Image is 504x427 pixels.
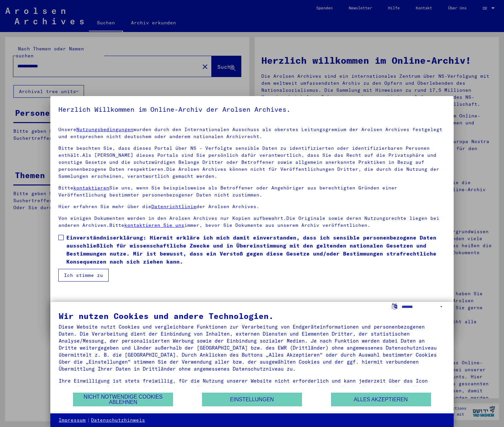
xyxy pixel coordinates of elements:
span: Einverständniserklärung: Hiermit erkläre ich mich damit einverstanden, dass ich sensible personen... [66,234,446,266]
p: Unsere wurden durch den Internationalen Ausschuss als oberstes Leitungsgremium der Arolsen Archiv... [58,126,446,140]
label: Sprache auswählen [391,303,398,309]
a: Datenschutzhinweis [91,417,145,424]
a: kontaktieren Sie uns [124,222,184,228]
button: Alles akzeptieren [331,393,431,406]
a: kontaktieren [73,185,109,191]
p: Von einigen Dokumenten werden in den Arolsen Archives nur Kopien aufbewahrt.Die Originale sowie d... [58,215,446,229]
button: Ich stimme zu [58,269,109,282]
select: Sprache auswählen [402,302,445,312]
div: Diese Website nutzt Cookies und vergleichbare Funktionen zur Verarbeitung von Endgeräteinformatio... [59,323,445,372]
p: Bitte Sie uns, wenn Sie beispielsweise als Betroffener oder Angehöriger aus berechtigten Gründen ... [58,184,446,198]
p: Bitte beachten Sie, dass dieses Portal über NS - Verfolgte sensible Daten zu identifizierten oder... [58,145,446,180]
p: Hier erfahren Sie mehr über die der Arolsen Archives. [58,203,446,210]
div: Wir nutzen Cookies und andere Technologien. [59,312,445,320]
a: Datenrichtlinie [151,203,196,209]
button: Einstellungen [202,393,302,406]
h5: Herzlich Willkommen im Online-Archiv der Arolsen Archives. [58,104,446,115]
a: Impressum [59,417,86,424]
a: Nutzungsbedingungen [76,126,133,132]
button: Nicht notwendige Cookies ablehnen [73,393,173,406]
div: Ihre Einwilligung ist stets freiwillig, für die Nutzung unserer Website nicht erforderlich und ka... [59,377,445,398]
